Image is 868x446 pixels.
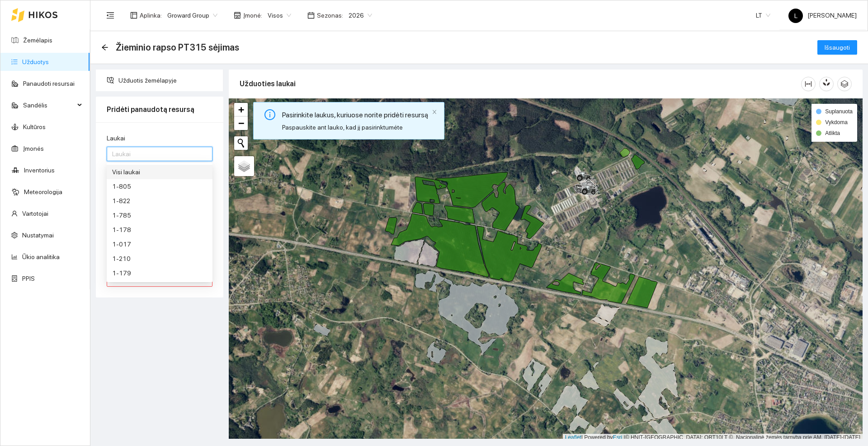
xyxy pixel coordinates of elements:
[22,253,60,260] a: Ūkio analitika
[264,109,275,120] span: info-circle
[240,71,801,97] div: Užduoties laukai
[817,40,857,55] button: Išsaugoti
[282,109,428,121] div: Pasirinkite laukus, kuriuose norite pridėti resursą
[234,103,248,116] a: Zoom in
[107,237,212,251] div: 1-017
[107,266,212,280] div: 1-179
[107,223,212,237] div: 1-178
[234,12,241,19] span: shop
[24,167,55,174] a: Inventorius
[107,179,212,194] div: 1-805
[563,434,863,441] div: | Powered by © HNIT-[GEOGRAPHIC_DATA]; ORT10LT ©, Nacionalinė žemės tarnyba prie AM, [DATE]-[DATE]
[234,136,248,150] button: Initiate a new search
[118,71,216,89] span: Užduotis žemėlapyje
[130,12,137,19] span: layout
[565,434,581,441] a: Leaflet
[22,58,49,65] a: Užduotys
[825,119,848,125] span: Vykdoma
[23,80,75,87] a: Panaudoti resursai
[282,122,428,132] div: Paspauskite ant lauko, kad jį pasirinktumėte
[112,239,207,249] div: 1-017
[112,210,207,220] div: 1-785
[613,434,623,441] a: Esri
[22,210,48,217] a: Vartotojai
[825,42,850,52] span: Išsaugoti
[788,12,857,19] span: [PERSON_NAME]
[107,208,212,223] div: 1-785
[238,104,244,115] span: +
[167,9,217,22] span: Groward Group
[307,12,315,19] span: calendar
[23,123,46,130] a: Kultūros
[107,165,212,179] div: Visi laukai
[268,9,291,22] span: Visos
[107,251,212,266] div: 1-210
[22,232,54,239] a: Nustatymai
[101,44,108,51] span: arrow-left
[23,96,75,114] span: Sandėlis
[234,156,254,176] a: Layers
[624,434,625,441] span: |
[317,10,343,20] span: Sezonas :
[112,254,207,264] div: 1-210
[756,9,770,22] span: LT
[112,196,207,206] div: 1-822
[107,194,212,208] div: 1-822
[112,181,207,191] div: 1-805
[112,225,207,235] div: 1-178
[234,116,248,130] a: Zoom out
[432,109,437,115] span: close
[112,167,207,177] div: Visi laukai
[825,130,840,136] span: Atlikta
[349,9,372,22] span: 2026
[432,109,437,115] button: close
[112,149,114,159] input: Laukai
[794,9,797,23] span: L
[23,145,44,152] a: Įmonės
[112,268,207,278] div: 1-179
[24,188,62,195] a: Meteorologija
[23,37,52,44] a: Žemėlapis
[243,10,262,20] span: Įmonė :
[801,77,816,91] button: column-width
[106,11,114,19] span: menu-fold
[140,10,162,20] span: Aplinka :
[107,97,212,122] div: Pridėti panaudotą resursą
[238,117,244,129] span: −
[825,108,853,115] span: Suplanuota
[116,40,239,55] span: Žieminio rapso PT315 sėjimas
[107,134,125,143] label: Laukai
[802,80,815,88] span: column-width
[22,275,35,282] a: PPIS
[101,6,119,24] button: menu-fold
[101,44,108,51] div: Atgal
